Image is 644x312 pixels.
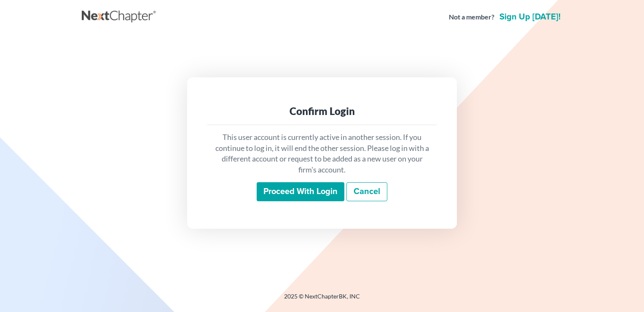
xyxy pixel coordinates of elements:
[214,104,430,118] div: Confirm Login
[449,12,494,22] strong: Not a member?
[82,292,562,307] div: 2025 © NextChapterBK, INC
[346,182,387,202] a: Cancel
[214,132,430,175] p: This user account is currently active in another session. If you continue to log in, it will end ...
[257,182,344,202] input: Proceed with login
[498,13,562,21] a: Sign up [DATE]!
